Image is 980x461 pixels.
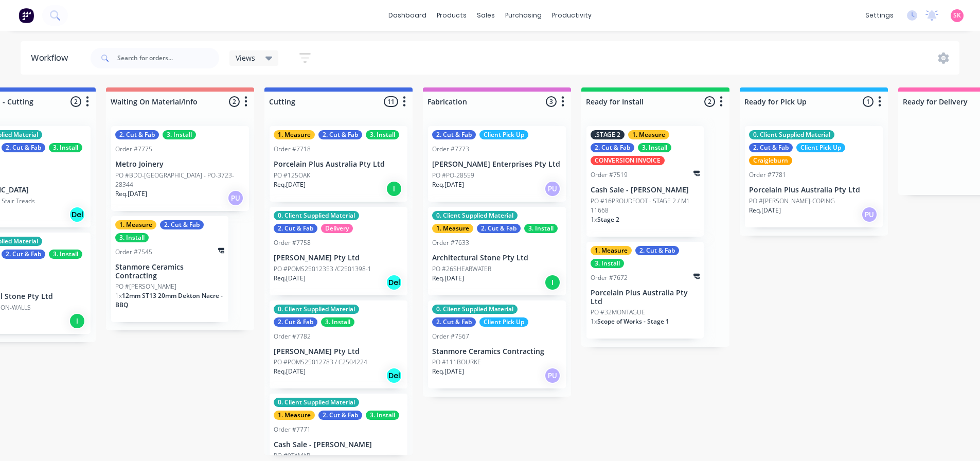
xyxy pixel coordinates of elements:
[274,398,359,407] div: 0. Client Supplied Material
[432,180,464,189] p: Req. [DATE]
[432,332,469,341] div: Order #7567
[591,317,597,326] span: 1 x
[274,367,306,376] p: Req. [DATE]
[270,300,407,389] div: 0. Client Supplied Material2. Cut & Fab3. InstallOrder #7782[PERSON_NAME] Pty LtdPO #POMS25012783...
[274,160,403,169] p: Porcelain Plus Australia Pty Ltd
[386,274,402,291] div: Del
[318,411,362,420] div: 2. Cut & Fab
[274,411,315,420] div: 1. Measure
[111,126,249,211] div: 2. Cut & Fab3. InstallOrder #7775Metro JoineryPO #BDO-[GEOGRAPHIC_DATA] - PO-3723-28344Req.[DATE]PU
[69,206,85,223] div: Del
[318,130,362,139] div: 2. Cut & Fab
[591,246,632,255] div: 1. Measure
[500,8,547,23] div: purchasing
[274,440,403,449] p: Cash Sale - [PERSON_NAME]
[115,160,245,169] p: Metro Joinery
[274,171,310,180] p: PO #125OAK
[432,254,562,262] p: Architectural Stone Pty Ltd
[274,224,317,233] div: 2. Cut & Fab
[432,224,473,233] div: 1. Measure
[115,291,122,300] span: 1 x
[115,145,152,154] div: Order #7775
[597,317,669,326] span: Scope of Works - Stage 1
[115,263,224,280] p: Stanmore Ceramics Contracting
[544,181,561,197] div: PU
[432,305,518,314] div: 0. Client Supplied Material
[160,220,204,229] div: 2. Cut & Fab
[274,254,403,262] p: [PERSON_NAME] Pty Ltd
[270,207,407,295] div: 0. Client Supplied Material2. Cut & FabDeliveryOrder #7758[PERSON_NAME] Pty LtdPO #POMS25012353 /...
[274,130,315,139] div: 1. Measure
[383,8,432,23] a: dashboard
[749,197,835,206] p: PO #[PERSON_NAME]-COPING
[227,190,244,206] div: PU
[591,259,624,268] div: 3. Install
[274,238,311,247] div: Order #7758
[115,220,156,229] div: 1. Measure
[49,250,82,259] div: 3. Install
[274,317,317,327] div: 2. Cut & Fab
[115,233,149,242] div: 3. Install
[115,130,159,139] div: 2. Cut & Fab
[274,347,403,356] p: [PERSON_NAME] Pty Ltd
[524,224,558,233] div: 3. Install
[321,224,353,233] div: Delivery
[432,317,476,327] div: 2. Cut & Fab
[2,250,45,259] div: 2. Cut & Fab
[163,130,196,139] div: 3. Install
[115,171,245,189] p: PO #BDO-[GEOGRAPHIC_DATA] - PO-3723-28344
[796,143,845,152] div: Client Pick Up
[586,126,704,237] div: .STAGE 21. Measure2. Cut & Fab3. InstallCONVERSION INVOICEOrder #7519Cash Sale - [PERSON_NAME]PO ...
[472,8,500,23] div: sales
[274,211,359,220] div: 0. Client Supplied Material
[477,224,521,233] div: 2. Cut & Fab
[115,291,223,309] span: 12mm ST13 20mm Dekton Nacre - BBQ
[274,264,371,274] p: PO #POMS25012353 /C2501398-1
[628,130,669,139] div: 1. Measure
[547,8,597,23] div: productivity
[749,206,781,215] p: Req. [DATE]
[749,186,879,194] p: Porcelain Plus Australia Pty Ltd
[749,143,793,152] div: 2. Cut & Fab
[270,126,407,202] div: 1. Measure2. Cut & Fab3. InstallOrder #7718Porcelain Plus Australia Pty LtdPO #125OAKReq.[DATE]I
[749,170,786,180] div: Order #7781
[274,180,306,189] p: Req. [DATE]
[591,186,700,194] p: Cash Sale - [PERSON_NAME]
[479,317,528,327] div: Client Pick Up
[749,156,792,165] div: Craigieburn
[386,181,402,197] div: I
[749,130,834,139] div: 0. Client Supplied Material
[31,52,73,64] div: Workflow
[366,411,399,420] div: 3. Install
[597,215,619,224] span: Stage 2
[111,216,228,323] div: 1. Measure2. Cut & Fab3. InstallOrder #7545Stanmore Ceramics ContractingPO #[PERSON_NAME]1x12mm S...
[428,207,566,295] div: 0. Client Supplied Material1. Measure2. Cut & Fab3. InstallOrder #7633Architectural Stone Pty Ltd...
[544,274,561,291] div: I
[19,8,34,23] img: Factory
[115,189,147,199] p: Req. [DATE]
[366,130,399,139] div: 3. Install
[432,211,518,220] div: 0. Client Supplied Material
[591,289,700,306] p: Porcelain Plus Australia Pty Ltd
[638,143,671,152] div: 3. Install
[432,358,481,367] p: PO #111BOURKE
[860,8,899,23] div: settings
[591,156,665,165] div: CONVERSION INVOICE
[274,332,311,341] div: Order #7782
[591,308,645,317] p: PO #32MONTAGUE
[591,273,628,282] div: Order #7672
[321,317,354,327] div: 3. Install
[591,170,628,180] div: Order #7519
[274,274,306,283] p: Req. [DATE]
[117,48,219,68] input: Search for orders...
[428,126,566,202] div: 2. Cut & FabClient Pick UpOrder #7773[PERSON_NAME] Enterprises Pty LtdPO #PO-28559Req.[DATE]PU
[432,160,562,169] p: [PERSON_NAME] Enterprises Pty Ltd
[432,130,476,139] div: 2. Cut & Fab
[274,145,311,154] div: Order #7718
[2,143,45,152] div: 2. Cut & Fab
[635,246,679,255] div: 2. Cut & Fab
[432,264,491,274] p: PO #26SHEARWATER
[745,126,883,227] div: 0. Client Supplied Material2. Cut & FabClient Pick UpCraigieburnOrder #7781Porcelain Plus Austral...
[591,197,700,215] p: PO #16PROUDFOOT - STAGE 2 / M1 11668
[432,145,469,154] div: Order #7773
